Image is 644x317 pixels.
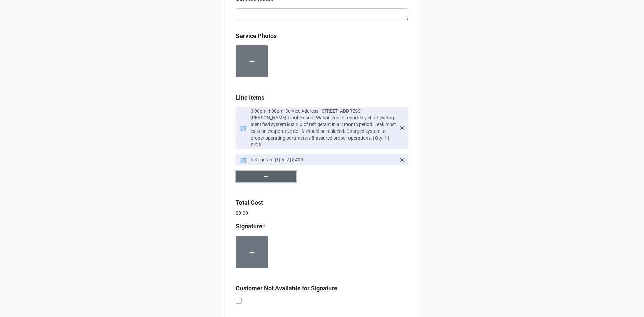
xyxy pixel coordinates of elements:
label: Signature [236,222,262,231]
label: Line Items [236,93,264,102]
label: Customer Not Available for Signature [236,284,337,293]
p: $0.00 [236,210,408,216]
p: 3:00pm-4:00pm; Service Address: [STREET_ADDRESS][PERSON_NAME] Troubleshoot Walk in cooler reporte... [251,108,396,148]
p: Refrigerant | Qty: 2 | $400 [251,156,396,163]
b: Total Cost [236,199,263,206]
label: Service Photos [236,31,277,41]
